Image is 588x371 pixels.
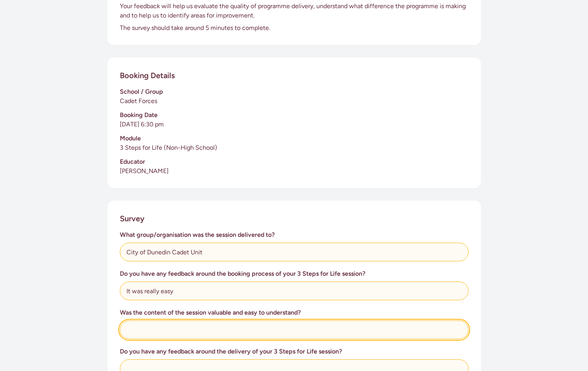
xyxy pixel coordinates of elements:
h2: Survey [120,213,144,224]
p: [DATE] 6:30 pm [120,120,469,129]
h3: Module [120,134,469,143]
h3: Was the content of the session valuable and easy to understand? [120,308,469,317]
h3: Booking Date [120,110,469,120]
p: The survey should take around 5 minutes to complete. [120,23,469,33]
p: 3 Steps for Life (Non-High School) [120,143,469,152]
h3: Do you have any feedback around the delivery of your 3 Steps for Life session? [120,347,469,356]
h3: School / Group [120,87,469,96]
h3: What group/organisation was the session delivered to? [120,230,469,240]
p: Your feedback will help us evaluate the quality of programme delivery, understand what difference... [120,2,469,20]
p: Cadet Forces [120,96,469,106]
h2: Booking Details [120,70,175,81]
h3: Do you have any feedback around the booking process of your 3 Steps for Life session? [120,269,469,278]
h3: Educator [120,157,469,166]
p: [PERSON_NAME] [120,166,469,176]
